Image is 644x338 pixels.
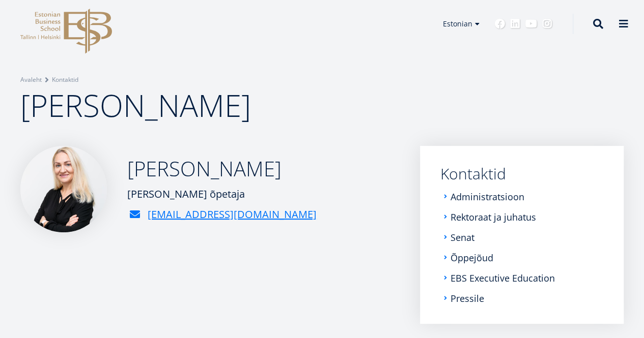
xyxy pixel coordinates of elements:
a: Pressile [451,293,484,303]
img: a [20,146,107,232]
a: Õppejõud [451,253,493,263]
a: Linkedin [510,19,520,29]
div: [PERSON_NAME] õpetaja [127,187,317,202]
a: Youtube [525,19,537,29]
a: Avaleht [20,75,42,85]
h2: [PERSON_NAME] [127,156,317,181]
a: Administratsioon [451,192,524,202]
a: Facebook [495,19,505,29]
a: [EMAIL_ADDRESS][DOMAIN_NAME] [148,207,317,222]
a: Senat [451,232,474,242]
span: [PERSON_NAME] [20,84,251,126]
a: EBS Executive Education [451,273,555,283]
a: Instagram [542,19,552,29]
a: Rektoraat ja juhatus [451,212,536,222]
a: Kontaktid [440,166,603,181]
a: Kontaktid [52,75,78,85]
